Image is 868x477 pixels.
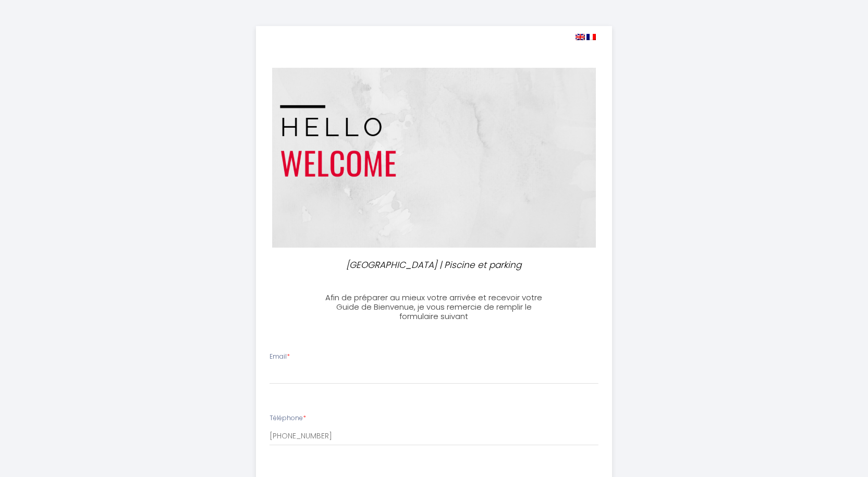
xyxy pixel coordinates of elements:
[586,34,596,40] img: fr.png
[576,34,585,40] img: en.png
[323,258,546,272] p: [GEOGRAPHIC_DATA] | Piscine et parking
[270,413,306,423] label: Téléphone
[318,293,550,321] h3: Afin de préparer au mieux votre arrivée et recevoir votre Guide de Bienvenue, je vous remercie de...
[270,352,290,362] label: Email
